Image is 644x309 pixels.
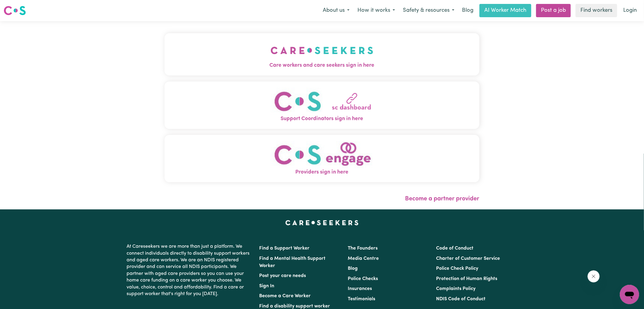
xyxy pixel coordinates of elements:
span: Providers sign in here [165,168,479,176]
a: Find a Mental Health Support Worker [259,256,326,268]
a: Police Check Policy [436,266,478,271]
iframe: Button to launch messaging window [620,285,639,304]
p: At Careseekers we are more than just a platform. We connect individuals directly to disability su... [127,241,252,300]
iframe: Close message [588,270,600,282]
a: Code of Conduct [436,246,473,251]
button: Care workers and care seekers sign in here [165,33,479,75]
button: Support Coordinators sign in here [165,81,479,129]
a: Find a Support Worker [259,246,310,251]
a: Login [620,4,640,17]
span: Need any help? [4,4,36,9]
a: AI Worker Match [479,4,531,17]
a: Post your care needs [259,273,306,278]
a: Testimonials [348,297,375,301]
span: Support Coordinators sign in here [165,115,479,123]
a: Sign In [259,284,275,288]
button: Safety & resources [399,4,458,17]
a: Complaints Policy [436,286,476,291]
a: Media Centre [348,256,379,261]
a: Become a partner provider [405,196,479,202]
a: Blog [348,266,358,271]
a: NDIS Code of Conduct [436,297,485,301]
a: The Founders [348,246,378,251]
button: How it works [353,4,399,17]
a: Careseekers logo [4,4,26,18]
a: Police Checks [348,276,378,281]
a: Charter of Customer Service [436,256,500,261]
a: Careseekers home page [285,220,359,225]
a: Find workers [576,4,617,17]
a: Post a job [536,4,571,17]
a: Insurances [348,286,372,291]
a: Become a Care Worker [259,294,311,298]
img: Careseekers logo [4,5,26,16]
a: Blog [458,4,477,17]
a: Protection of Human Rights [436,276,497,281]
button: Providers sign in here [165,135,479,182]
span: Care workers and care seekers sign in here [165,62,479,69]
a: Find a disability support worker [259,304,330,309]
button: About us [319,4,353,17]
